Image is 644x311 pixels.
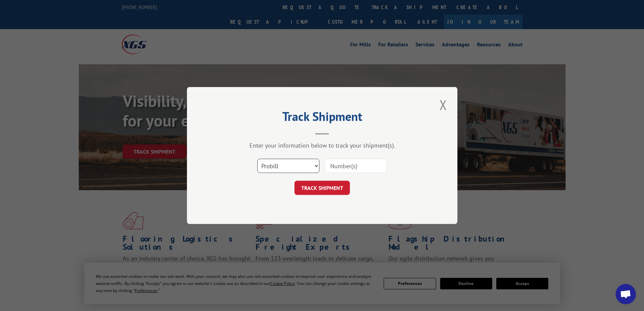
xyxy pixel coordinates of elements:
[616,284,636,304] a: Open chat
[221,112,424,125] h2: Track Shipment
[437,95,449,114] button: Close modal
[221,141,424,149] div: Enter your information below to track your shipment(s).
[325,159,387,173] input: Number(s)
[294,181,350,195] button: TRACK SHIPMENT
